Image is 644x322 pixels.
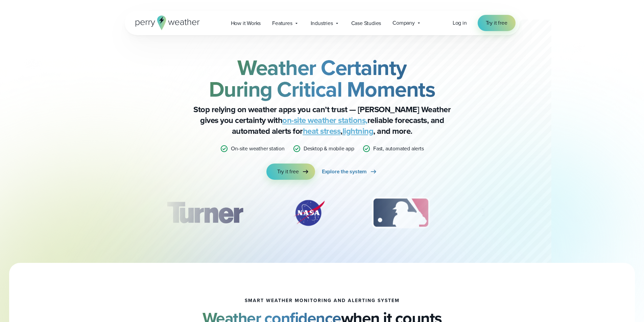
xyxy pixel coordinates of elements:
[282,114,367,126] a: on-site weather stations,
[469,196,523,230] div: 4 of 12
[392,19,415,27] span: Company
[469,196,523,230] img: PGA.svg
[231,19,261,27] span: How it Works
[304,145,354,153] p: Desktop & mobile app
[486,19,507,27] span: Try it free
[342,125,374,137] a: lightning
[285,196,333,230] div: 2 of 12
[157,196,253,230] div: 1 of 12
[266,164,315,180] a: Try it free
[351,19,381,27] span: Case Studies
[231,145,284,153] p: On-site weather station
[209,52,435,105] strong: Weather Certainty During Critical Moments
[311,19,333,27] span: Industries
[277,168,299,176] span: Try it free
[245,298,400,303] h1: smart weather monitoring and alerting system
[225,16,267,30] a: How it Works
[365,196,436,230] img: MLB.svg
[187,104,457,137] p: Stop relying on weather apps you can’t trust — [PERSON_NAME] Weather gives you certainty with rel...
[157,196,253,230] img: Turner-Construction_1.svg
[303,125,341,137] a: heat stress
[322,168,367,176] span: Explore the system
[272,19,292,27] span: Features
[322,164,378,180] a: Explore the system
[345,16,387,30] a: Case Studies
[453,19,467,27] a: Log in
[159,196,486,233] div: slideshow
[285,196,333,230] img: NASA.svg
[365,196,436,230] div: 3 of 12
[478,15,516,31] a: Try it free
[373,145,424,153] p: Fast, automated alerts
